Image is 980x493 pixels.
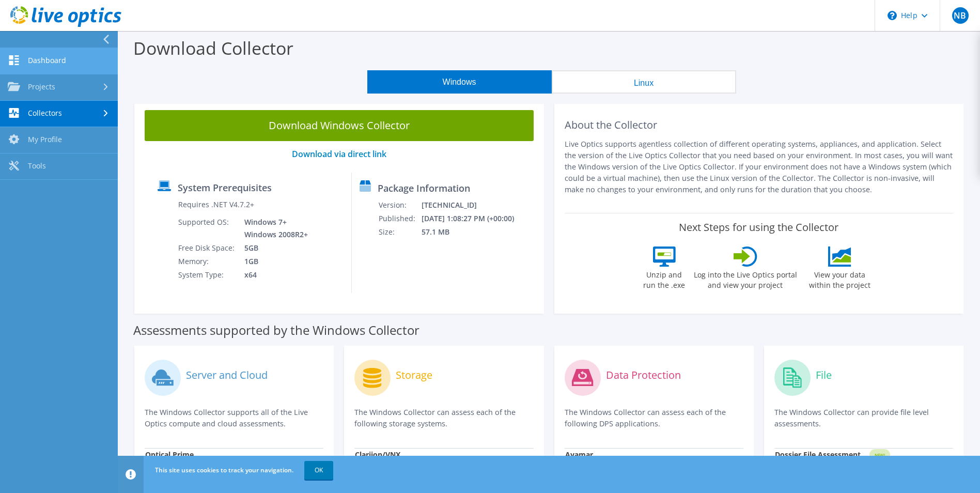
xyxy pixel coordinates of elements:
strong: Optical Prime [145,450,194,459]
label: Server and Cloud [186,370,268,380]
strong: Avamar [565,450,593,459]
td: x64 [237,268,310,282]
strong: Clariion/VNX [355,450,400,459]
label: Unzip and run the .exe [641,267,688,290]
td: Published: [378,212,421,225]
label: Assessments supported by the Windows Collector [133,325,419,335]
label: Download Collector [133,36,293,60]
td: [TECHNICAL_ID] [421,198,528,212]
td: Windows 7+ Windows 2008R2+ [237,215,310,241]
td: 57.1 MB [421,225,528,239]
label: Next Steps for using the Collector [679,221,838,234]
span: This site uses cookies to track your navigation. [155,466,293,474]
td: 5GB [237,241,310,255]
label: File [816,370,832,380]
h2: About the Collector [565,119,954,131]
label: View your data within the project [803,267,877,290]
td: 1GB [237,255,310,268]
p: The Windows Collector can assess each of the following DPS applications. [565,407,743,429]
label: Package Information [378,183,470,193]
td: System Type: [178,268,237,282]
td: [DATE] 1:08:27 PM (+00:00) [421,212,528,225]
tspan: NEW! [874,452,884,458]
p: The Windows Collector can provide file level assessments. [774,407,953,429]
strong: Dossier File Assessment [775,450,861,459]
td: Size: [378,225,421,239]
label: Storage [396,370,432,380]
p: Live Optics supports agentless collection of different operating systems, appliances, and applica... [565,138,954,195]
a: Download via direct link [292,148,386,160]
label: System Prerequisites [178,182,272,193]
p: The Windows Collector supports all of the Live Optics compute and cloud assessments. [145,407,323,429]
label: Log into the Live Optics portal and view your project [693,267,798,290]
button: Windows [367,70,552,94]
svg: \n [888,11,897,20]
label: Requires .NET V4.7.2+ [178,199,254,210]
td: Free Disk Space: [178,241,237,255]
td: Memory: [178,255,237,268]
button: Linux [552,70,736,94]
p: The Windows Collector can assess each of the following storage systems. [354,407,533,429]
a: Download Windows Collector [145,110,534,141]
td: Supported OS: [178,215,237,241]
span: NB [952,7,969,24]
label: Data Protection [606,370,681,380]
a: OK [304,461,333,480]
td: Version: [378,198,421,212]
